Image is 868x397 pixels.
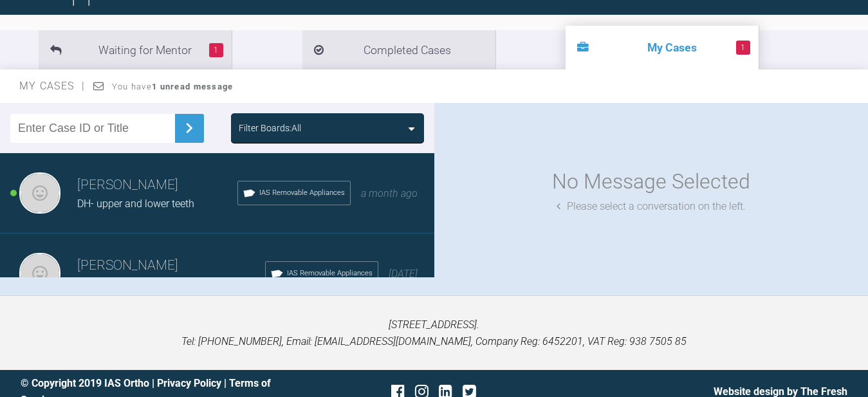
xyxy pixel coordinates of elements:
[19,172,60,214] img: Hinna Javed
[209,43,223,57] span: 1
[552,165,750,198] div: No Message Selected
[239,121,301,135] div: Filter Boards: All
[566,26,759,69] li: My Cases
[152,82,233,91] strong: 1 unread message
[557,198,746,215] div: Please select a conversation on the left.
[259,187,345,199] span: IAS Removable Appliances
[361,187,418,199] span: a month ago
[39,30,232,69] li: Waiting for Mentor
[77,255,265,277] h3: [PERSON_NAME]
[19,253,60,294] img: Hinna Javed
[77,174,237,196] h3: [PERSON_NAME]
[112,82,234,91] span: You have
[302,30,495,69] li: Completed Cases
[21,317,847,349] p: [STREET_ADDRESS]. Tel: [PHONE_NUMBER], Email: [EMAIL_ADDRESS][DOMAIN_NAME], Company Reg: 6452201,...
[179,118,199,138] img: chevronRight.28bd32b0.svg
[19,80,86,92] span: My Cases
[77,198,194,210] span: DH- upper and lower teeth
[736,41,750,55] span: 1
[157,377,221,389] a: Privacy Policy
[287,268,373,279] span: IAS Removable Appliances
[10,114,175,143] input: Enter Case ID or Title
[389,268,418,280] span: [DATE]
